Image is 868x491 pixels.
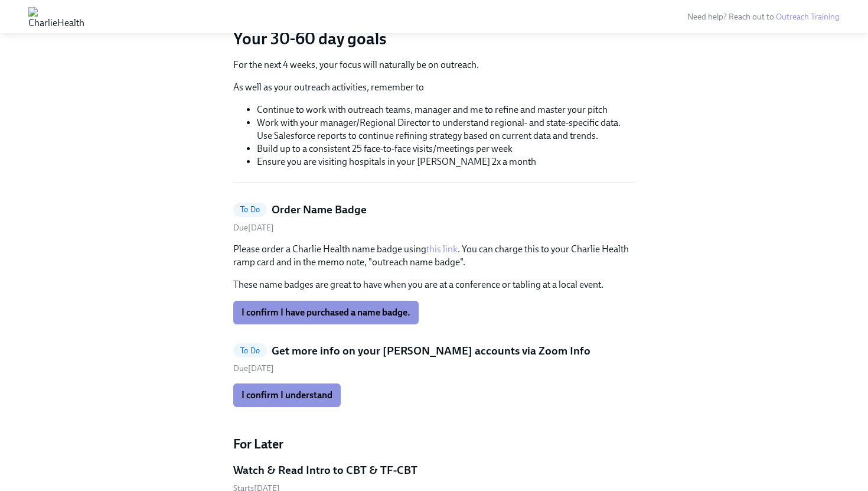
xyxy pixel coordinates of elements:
[776,12,840,22] a: Outreach Training
[242,389,332,401] span: I confirm I understand
[426,243,458,255] a: this link
[233,81,635,94] p: As well as your outreach activities, remember to
[257,116,635,142] li: Work with your manager/Regional Director to understand regional- and state-specific data. Use Sal...
[28,7,84,26] img: CharlieHealth
[233,435,635,453] h4: For Later
[233,243,635,269] p: Please order a Charlie Health name badge using . You can charge this to your Charlie Health ramp ...
[233,223,274,233] span: Monday, August 18th 2025, 7:00 am
[233,202,635,233] a: To DoOrder Name BadgeDue[DATE]
[233,301,419,324] button: I confirm I have purchased a name badge.
[233,463,417,478] h5: Watch & Read Intro to CBT & TF-CBT
[233,58,635,71] p: For the next 4 weeks, your focus will naturally be on outreach.
[257,155,635,168] li: Ensure you are visiting hospitals in your [PERSON_NAME] 2x a month
[272,202,367,217] h5: Order Name Badge
[233,363,274,373] span: Saturday, August 30th 2025, 7:00 am
[687,12,840,22] span: Need help? Reach out to
[233,28,635,49] h3: Your 30-60 day goals
[233,205,267,214] span: To Do
[233,383,341,407] button: I confirm I understand
[233,346,267,355] span: To Do
[257,142,635,155] li: Build up to a consistent 25 face-to-face visits/meetings per week
[233,343,635,375] a: To DoGet more info on your [PERSON_NAME] accounts via Zoom InfoDue[DATE]
[272,343,590,359] h5: Get more info on your [PERSON_NAME] accounts via Zoom Info
[242,307,410,318] span: I confirm I have purchased a name badge.
[233,278,635,291] p: These name badges are great to have when you are at a conference or tabling at a local event.
[257,103,635,116] li: Continue to work with outreach teams, manager and me to refine and master your pitch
